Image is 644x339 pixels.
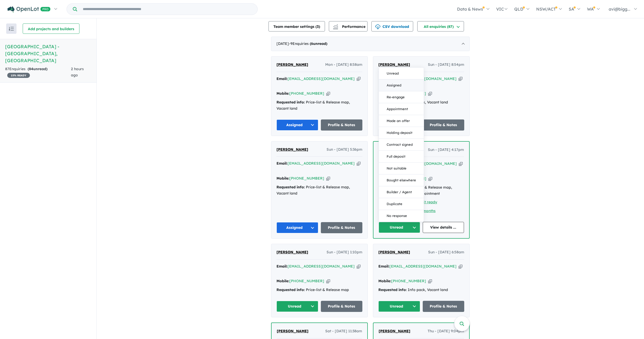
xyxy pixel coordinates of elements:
[276,279,289,283] strong: Mobile:
[379,91,424,103] button: Re-engage
[379,79,424,91] button: Assigned
[288,264,355,269] a: [EMAIL_ADDRESS][DOMAIN_NAME]
[289,176,324,181] a: [PHONE_NUMBER]
[379,210,424,222] button: No response
[329,21,368,31] button: Performance
[276,287,362,293] div: Price-list & Release map
[379,163,424,174] button: Not suitable
[428,278,432,284] button: Copy
[378,62,410,68] a: [PERSON_NAME]
[379,329,410,333] span: [PERSON_NAME]
[321,222,363,233] a: Profile & Notes
[428,147,464,153] span: Sun - [DATE] 4:17pm
[378,62,410,67] span: [PERSON_NAME]
[417,21,464,31] button: All enquiries (87)
[334,24,365,29] span: Performance
[276,62,308,68] a: [PERSON_NAME]
[289,279,324,283] a: [PHONE_NUMBER]
[7,73,30,78] span: 15 % READY
[276,250,308,254] span: [PERSON_NAME]
[276,185,305,189] strong: Requested info:
[325,328,362,334] span: Sat - [DATE] 11:38am
[378,249,410,255] a: [PERSON_NAME]
[276,76,288,81] strong: Email:
[378,119,420,131] button: Assigned
[276,100,305,104] strong: Requested info:
[391,279,426,283] a: [PHONE_NUMBER]
[357,264,361,269] button: Copy
[378,301,420,312] button: Unread
[428,91,432,96] button: Copy
[609,6,630,12] span: avi@bigg...
[71,67,84,77] span: 2 hours ago
[276,91,289,96] strong: Mobile:
[378,279,391,283] strong: Mobile:
[5,43,91,64] h5: [GEOGRAPHIC_DATA] - [GEOGRAPHIC_DATA] , [GEOGRAPHIC_DATA]
[289,91,324,96] a: [PHONE_NUMBER]
[389,264,456,269] a: [EMAIL_ADDRESS][DOMAIN_NAME]
[428,176,432,181] button: Copy
[326,176,330,181] button: Copy
[379,103,424,115] button: Appointment
[321,119,363,131] a: Profile & Notes
[371,21,413,31] button: CSV download
[277,329,308,333] span: [PERSON_NAME]
[29,67,33,71] span: 84
[378,287,464,293] div: Info pack, Vacant land
[326,278,330,284] button: Copy
[379,222,420,233] button: Unread
[276,301,318,312] button: Unread
[276,119,318,131] button: Assigned
[459,76,462,82] button: Copy
[311,41,313,46] span: 6
[23,23,79,34] button: Add projects and builders
[276,99,362,112] div: Price-list & Release map, Vacant land
[28,67,47,71] strong: ( unread)
[412,200,437,204] a: Deposit ready
[277,328,308,334] a: [PERSON_NAME]
[327,249,362,255] span: Sun - [DATE] 1:10pm
[378,100,407,104] strong: Requested info:
[378,99,464,106] div: Info pack, Vacant land
[379,198,424,210] button: Duplicate
[428,328,464,334] span: Thu - [DATE] 9:04pm
[378,76,389,81] strong: Email:
[271,37,470,51] div: [DATE]
[379,68,424,79] button: Unread
[276,249,308,255] a: [PERSON_NAME]
[378,287,407,292] strong: Requested info:
[5,66,71,78] div: 87 Enquir ies
[78,4,256,15] input: Try estate name, suburb, builder or developer
[379,127,424,139] button: Holding deposit
[276,184,362,197] div: Price-list & Release map, Vacant land
[268,21,325,31] button: Team member settings (3)
[333,26,338,29] img: bar-chart.svg
[276,287,305,292] strong: Requested info:
[288,76,355,81] a: [EMAIL_ADDRESS][DOMAIN_NAME]
[288,161,355,166] a: [EMAIL_ADDRESS][DOMAIN_NAME]
[357,76,361,82] button: Copy
[317,24,319,29] span: 3
[276,147,308,153] a: [PERSON_NAME]
[326,91,330,96] button: Copy
[276,222,318,233] button: Assigned
[379,186,424,198] button: Builder / Agent
[327,147,362,153] span: Sun - [DATE] 5:36pm
[357,161,361,166] button: Copy
[276,176,289,181] strong: Mobile:
[423,301,464,312] a: Profile & Notes
[428,249,464,255] span: Sun - [DATE] 6:58am
[379,115,424,127] button: Made an offer
[321,301,363,312] a: Profile & Notes
[333,24,338,27] img: line-chart.svg
[375,24,380,29] img: download icon
[379,174,424,186] button: Bought elsewhere
[276,161,288,166] strong: Email:
[7,6,51,13] img: Openlot PRO Logo White
[428,62,464,68] span: Sun - [DATE] 8:54pm
[423,222,464,233] a: View details ...
[379,139,424,151] button: Contract signed
[276,62,308,67] span: [PERSON_NAME]
[276,264,288,269] strong: Email:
